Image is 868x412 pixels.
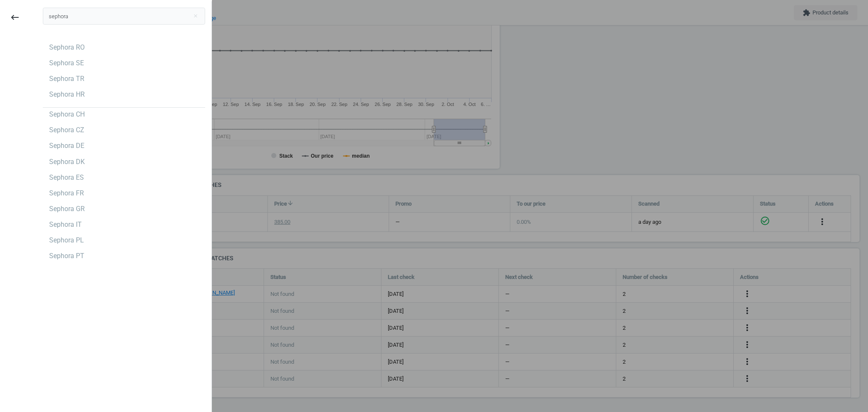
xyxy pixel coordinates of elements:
[189,12,202,20] button: Close
[49,141,84,150] div: Sephora DE
[43,8,205,25] input: Search campaign
[49,74,84,84] div: Sephora TR
[49,110,85,119] div: Sephora CH
[49,236,84,245] div: Sephora PL
[49,58,84,68] div: Sephora SE
[49,189,84,198] div: Sephora FR
[10,12,20,22] i: keyboard_backspace
[49,157,85,167] div: Sephora DK
[49,220,82,229] div: Sephora IT
[49,125,84,135] div: Sephora CZ
[49,173,84,182] div: Sephora ES
[49,251,84,261] div: Sephora PT
[5,8,25,28] button: keyboard_backspace
[49,204,85,214] div: Sephora GR
[49,90,85,99] div: Sephora HR
[49,43,85,52] div: Sephora RO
